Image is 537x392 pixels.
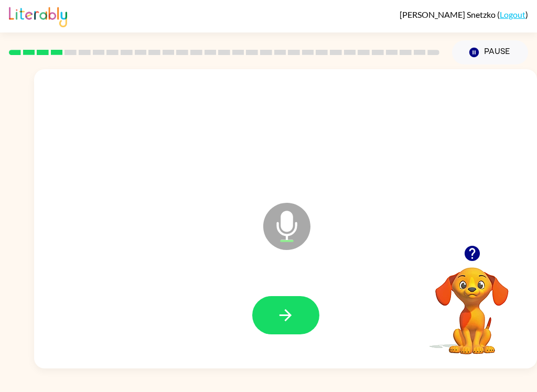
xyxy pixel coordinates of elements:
video: Your browser must support playing .mp4 files to use Literably. Please try using another browser. [420,251,524,356]
div: ( ) [400,9,528,19]
a: Logout [500,9,525,19]
button: Pause [452,40,528,64]
span: [PERSON_NAME] Snetzko [400,9,497,19]
img: Literably [9,4,67,27]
